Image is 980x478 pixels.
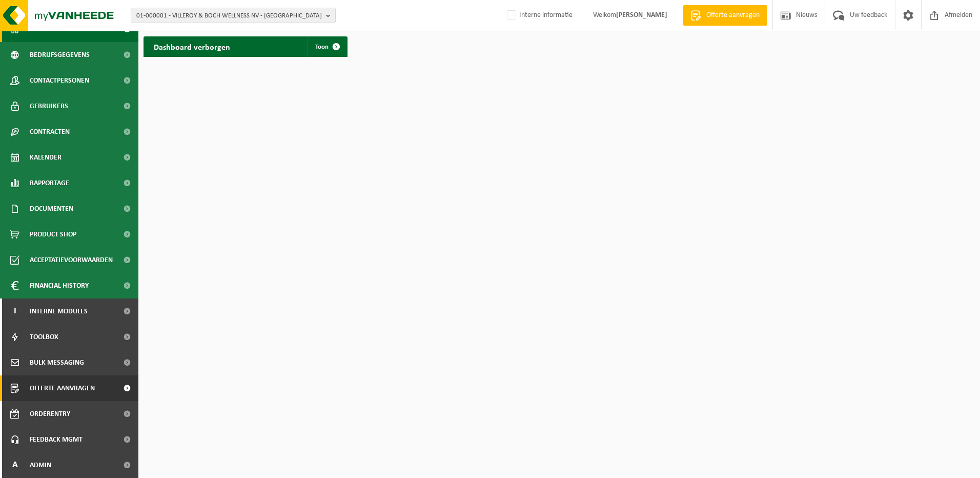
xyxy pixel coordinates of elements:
span: Gebruikers [30,93,68,119]
h2: Dashboard verborgen [144,36,240,56]
span: Bedrijfsgegevens [30,42,90,68]
span: Admin [30,452,51,478]
span: Rapportage [30,170,69,196]
span: Offerte aanvragen [704,10,762,21]
span: 01-000001 - VILLEROY & BOCH WELLNESS NV - [GEOGRAPHIC_DATA] [136,8,322,24]
span: Acceptatievoorwaarden [30,247,113,273]
span: Contracten [30,119,70,145]
span: Toon [315,44,329,50]
span: Contactpersonen [30,68,89,93]
span: Offerte aanvragen [30,375,95,401]
button: 01-000001 - VILLEROY & BOCH WELLNESS NV - [GEOGRAPHIC_DATA] [131,8,336,23]
span: Bulk Messaging [30,350,84,375]
span: I [10,298,19,324]
span: Kalender [30,145,62,170]
a: Offerte aanvragen [683,5,767,26]
span: Product Shop [30,222,76,247]
label: Interne informatie [505,8,573,23]
span: A [10,452,19,478]
span: Interne modules [30,298,88,324]
span: Documenten [30,196,73,222]
strong: [PERSON_NAME] [616,11,667,19]
span: Financial History [30,273,89,298]
span: Orderentry Goedkeuring [30,401,116,427]
span: Toolbox [30,324,58,350]
a: Toon [307,36,346,57]
span: Feedback MGMT [30,427,83,452]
